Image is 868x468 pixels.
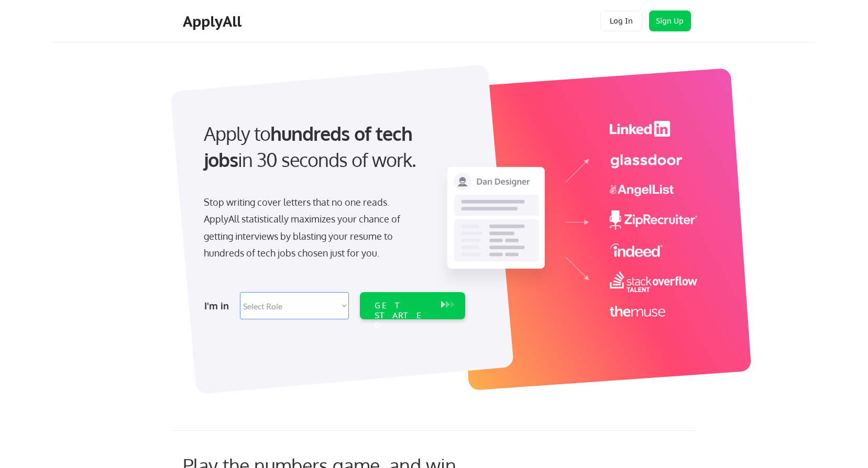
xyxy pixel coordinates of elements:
button: Log In [600,10,642,31]
div: Apply to in 30 seconds of work. [204,120,461,173]
div: GET STARTED [375,300,431,331]
strong: hundreds of tech jobs [204,121,417,171]
div: Stop writing cover letters that no one reads. ApplyAll statistically maximizes your chance of get... [204,194,419,262]
div: ApplyAll [183,13,245,30]
button: Sign Up [649,10,691,31]
div: I'm in [204,297,234,314]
